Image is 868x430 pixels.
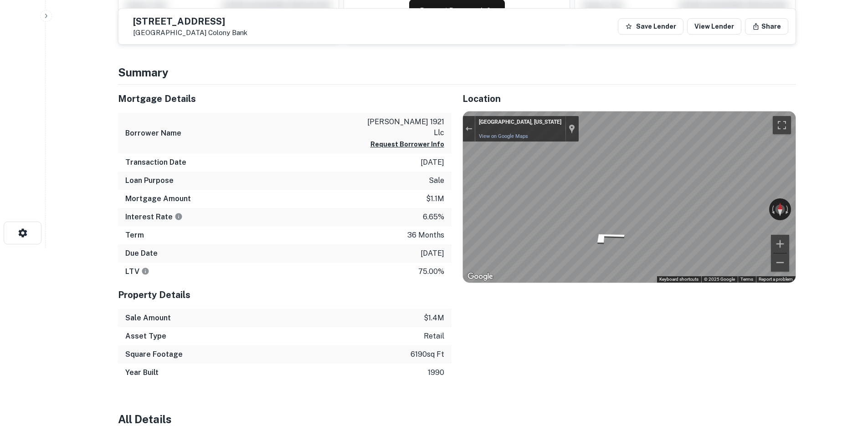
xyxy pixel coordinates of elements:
a: View Lender [687,18,741,35]
img: Google [465,271,495,283]
p: sale [429,175,444,186]
div: [GEOGRAPHIC_DATA], [US_STATE] [479,119,561,126]
h6: Borrower Name [125,128,181,139]
svg: LTVs displayed on the website are for informational purposes only and may be reported incorrectly... [141,267,149,275]
a: Report a problem [759,277,793,282]
h4: Summary [118,64,796,81]
p: [PERSON_NAME] 1921 llc [362,116,444,138]
path: Go Northwest [572,227,640,248]
a: Terms (opens in new tab) [740,277,753,282]
button: Rotate counterclockwise [769,198,776,220]
iframe: Chat Widget [822,357,868,401]
a: Open this area in Google Maps (opens a new window) [465,271,495,283]
h6: Transaction Date [125,157,186,168]
a: Colony Bank [208,29,247,36]
h5: Property Details [118,288,452,302]
h6: Sale Amount [125,313,171,324]
p: 6190 sq ft [411,349,444,360]
div: Street View [463,111,796,283]
h4: All Details [118,411,796,427]
button: Zoom in [771,235,789,253]
button: Keyboard shortcuts [659,276,699,283]
p: 75.00% [418,266,444,277]
h6: Year Built [125,367,159,378]
p: $1.4m [424,313,444,324]
h6: Loan Purpose [125,175,174,186]
p: [DATE] [421,157,444,168]
button: Request Borrower Info [370,139,444,150]
button: Save Lender [618,18,683,35]
h5: [STREET_ADDRESS] [133,17,247,26]
h6: LTV [125,266,149,277]
button: Exit the Street View [463,123,475,135]
h6: Mortgage Amount [125,193,191,204]
p: 1990 [428,367,444,378]
h6: Term [125,230,144,241]
h6: Interest Rate [125,212,183,223]
div: Map [463,111,796,283]
span: © 2025 Google [704,277,735,282]
a: View on Google Maps [479,133,528,139]
p: [GEOGRAPHIC_DATA] [133,29,247,37]
svg: The interest rates displayed on the website are for informational purposes only and may be report... [175,212,183,221]
button: Share [745,18,788,35]
button: Reset the view [776,198,785,220]
button: Rotate clockwise [785,198,791,220]
h5: Mortgage Details [118,92,452,106]
p: 6.65% [423,212,444,223]
h6: Asset Type [125,331,166,342]
p: [DATE] [421,248,444,259]
p: $1.1m [426,193,444,204]
h6: Square Footage [125,349,183,360]
h6: Due Date [125,248,158,259]
button: Zoom out [771,253,789,272]
p: 36 months [407,230,444,241]
a: Show location on map [569,124,575,134]
h5: Location [462,92,796,106]
button: Toggle fullscreen view [773,116,791,134]
p: retail [424,331,444,342]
